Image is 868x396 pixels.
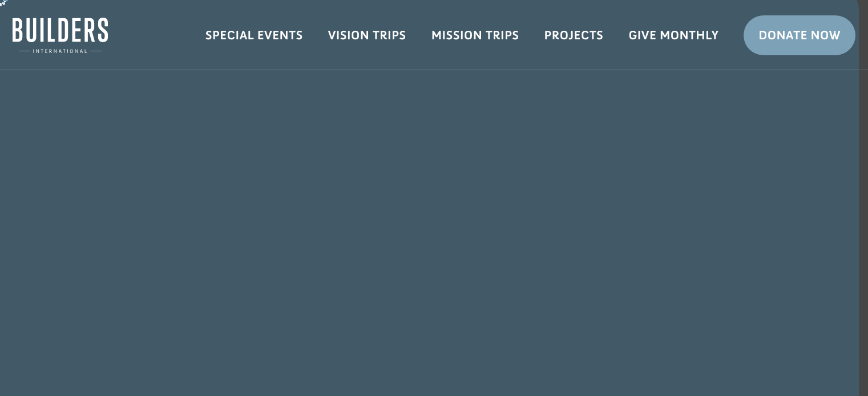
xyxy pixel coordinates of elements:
[616,19,731,52] a: Give Monthly
[532,19,616,52] a: Projects
[193,19,316,52] a: Special Events
[419,19,532,52] a: Mission Trips
[744,15,855,55] a: Donate Now
[13,18,108,53] img: Builders International
[316,19,419,52] a: Vision Trips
